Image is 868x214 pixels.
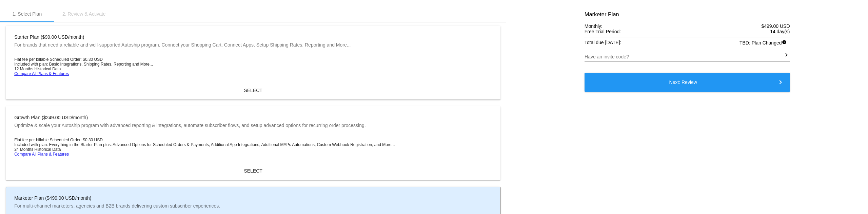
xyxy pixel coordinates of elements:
[14,147,492,152] li: 24 Months Historical Data
[782,40,790,48] mat-icon: info
[9,84,497,96] button: SELECT
[244,88,262,93] span: SELECT
[585,29,790,34] div: Free Trial Period:
[14,34,351,40] mat-card-title: Starter Plan ($99.00 USD/month)
[14,123,366,132] mat-card-subtitle: Optimize & scale your Autoship program with advanced reporting & integrations, automate subscribe...
[669,79,697,85] span: Next: Review
[14,195,220,201] mat-card-title: Marketer Plan ($499.00 USD/month)
[776,76,785,84] mat-icon: keyboard_arrow_right
[14,138,492,142] li: Flat fee per billable Scheduled Order: $0.30 USD
[14,115,366,120] mat-card-title: Growth Plan ($249.00 USD/month)
[783,51,790,59] mat-icon: keyboard_arrow_right
[14,42,351,52] mat-card-subtitle: For brands that need a reliable and well-supported Autoship program. Connect your Shopping Cart, ...
[585,54,783,60] input: Have an invite code?
[585,40,790,45] div: Total due [DATE]:
[585,11,790,18] h3: Marketer Plan
[770,29,790,34] span: 14 day(s)
[14,67,492,71] li: 12 Months Historical Data
[14,152,69,157] a: Compare All Plans & Features
[761,23,790,29] span: $499.00 USD
[14,142,492,147] li: Included with plan: Everything in the Starter Plan plus: Advanced Options for Scheduled Orders & ...
[14,57,492,62] li: Flat fee per billable Scheduled Order: $0.30 USD
[9,165,497,177] button: SELECT
[14,62,492,67] li: Included with plan: Basic Integrations, Shipping Rates, Reporting and More...
[62,11,106,17] div: 2. Review & Activate
[13,11,42,17] div: 1. Select Plan
[739,40,790,48] span: TBD: Plan Changed
[585,23,790,29] div: Monthly:
[585,73,790,92] button: Next: Review
[244,168,262,174] span: SELECT
[14,203,220,213] mat-card-subtitle: For multi-channel marketers, agencies and B2B brands delivering custom subscriber experiences.
[14,71,69,76] a: Compare All Plans & Features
